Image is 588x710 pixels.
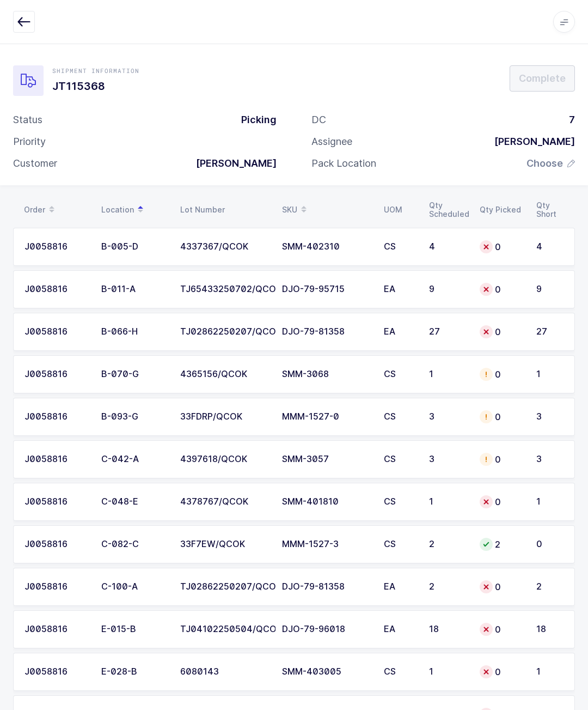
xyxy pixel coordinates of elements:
div: SMM-3057 [282,454,371,464]
div: 9 [429,284,467,294]
div: B-011-A [101,284,167,294]
div: CS [384,369,416,379]
div: MMM-1527-0 [282,412,371,422]
div: E-015-B [101,624,167,634]
h1: JT115368 [52,77,139,95]
div: EA [384,284,416,294]
div: CS [384,497,416,507]
div: 4378767/QCOK [180,497,269,507]
div: DJO-79-81358 [282,327,371,337]
div: B-093-G [101,412,167,422]
div: CS [384,412,416,422]
div: TJ02862250207/QCOK [180,327,269,337]
div: 1 [429,497,467,507]
div: 0 [480,453,523,466]
div: 0 [480,410,523,423]
div: Qty Short [536,201,564,219]
div: J0058816 [24,497,88,507]
div: DJO-79-81358 [282,582,371,592]
div: J0058816 [24,242,88,252]
div: 27 [536,327,563,337]
div: DC [311,113,326,126]
button: Complete [510,65,575,92]
button: Choose [526,157,575,170]
div: 33F7EW/QCOK [180,539,269,549]
div: J0058816 [24,454,88,464]
div: EA [384,624,416,634]
div: CS [384,539,416,549]
div: B-066-H [101,327,167,337]
div: 2 [536,582,563,592]
div: 1 [536,497,563,507]
div: SMM-3068 [282,369,371,379]
div: C-082-C [101,539,167,549]
div: DJO-79-95715 [282,284,371,294]
div: E-028-B [101,667,167,677]
div: Customer [13,157,57,170]
div: MMM-1527-3 [282,539,371,549]
div: 4 [536,242,563,252]
div: 0 [480,495,523,508]
div: 0 [480,240,523,253]
div: 4365156/QCOK [180,369,269,379]
div: 3 [536,412,563,422]
div: 1 [536,369,563,379]
div: 1 [429,667,467,677]
div: J0058816 [24,582,88,592]
div: CS [384,667,416,677]
div: UOM [384,205,416,214]
div: EA [384,582,416,592]
div: J0058816 [24,412,88,422]
div: 4 [429,242,467,252]
div: 2 [429,539,467,549]
div: 6080143 [180,667,269,677]
div: Priority [13,135,46,148]
div: SMM-403005 [282,667,371,677]
span: Choose [526,157,563,170]
span: 7 [569,114,575,125]
div: SMM-401810 [282,497,371,507]
div: C-100-A [101,582,167,592]
div: 9 [536,284,563,294]
div: 0 [480,325,523,338]
div: J0058816 [24,369,88,379]
div: DJO-79-96018 [282,624,371,634]
div: 4337367/QCOK [180,242,269,252]
div: Qty Scheduled [429,201,467,219]
div: 33FDRP/QCOK [180,412,269,422]
div: Shipment Information [52,66,139,75]
div: 18 [429,624,467,634]
div: [PERSON_NAME] [187,157,277,170]
div: Picking [232,113,277,126]
div: B-070-G [101,369,167,379]
div: CS [384,242,416,252]
div: 0 [480,368,523,381]
div: 0 [480,580,523,593]
div: 18 [536,624,563,634]
div: Assignee [311,135,352,148]
div: Order [24,201,88,219]
div: Location [101,201,167,219]
div: 27 [429,327,467,337]
div: Pack Location [311,157,376,170]
div: J0058816 [24,667,88,677]
div: TJ65433250702/QCOK [180,284,269,294]
div: [PERSON_NAME] [486,135,575,148]
div: B-005-D [101,242,167,252]
div: C-042-A [101,454,167,464]
span: Complete [519,71,566,85]
div: Status [13,113,42,126]
div: 3 [429,412,467,422]
div: SKU [282,201,371,219]
div: C-048-E [101,497,167,507]
div: 3 [429,454,467,464]
div: EA [384,327,416,337]
div: CS [384,454,416,464]
div: J0058816 [24,624,88,634]
div: 3 [536,454,563,464]
div: 1 [429,369,467,379]
div: J0058816 [24,284,88,294]
div: J0058816 [24,327,88,337]
div: 0 [536,539,563,549]
div: TJ02862250207/QCOK [180,582,269,592]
